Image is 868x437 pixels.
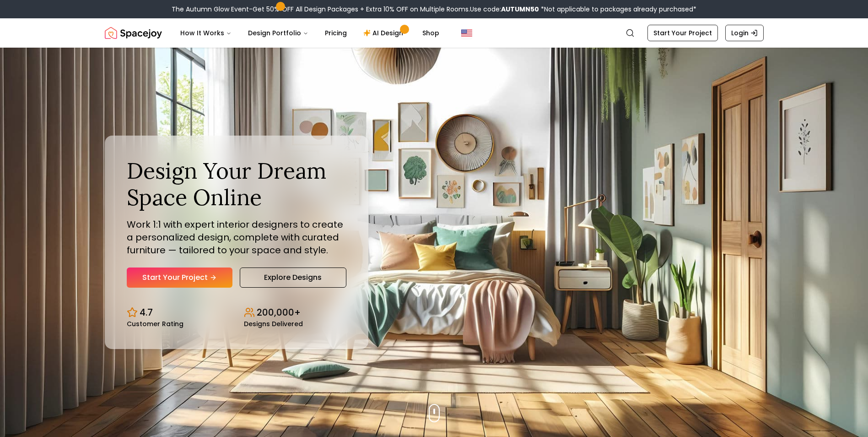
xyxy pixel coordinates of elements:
[244,321,303,327] small: Designs Delivered
[539,5,696,14] span: *Not applicable to packages already purchased*
[140,306,153,319] p: 4.7
[461,27,472,38] img: United States
[105,18,764,48] nav: Global
[725,25,764,41] a: Login
[127,218,346,257] p: Work 1:1 with expert interior designers to create a personalized design, complete with curated fu...
[127,299,346,327] div: Design stats
[356,24,413,42] a: AI Design
[470,5,539,14] span: Use code:
[173,24,447,42] nav: Main
[172,5,696,14] div: The Autumn Glow Event-Get 50% OFF All Design Packages + Extra 10% OFF on Multiple Rooms.
[415,24,447,42] a: Shop
[241,24,316,42] button: Design Portfolio
[647,25,718,41] a: Start Your Project
[105,24,162,42] img: Spacejoy Logo
[127,158,346,210] h1: Design Your Dream Space Online
[105,24,162,42] a: Spacejoy
[127,321,183,327] small: Customer Rating
[257,306,301,319] p: 200,000+
[127,268,232,288] a: Start Your Project
[501,5,539,14] b: AUTUMN50
[240,268,346,288] a: Explore Designs
[318,24,354,42] a: Pricing
[173,24,239,42] button: How It Works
